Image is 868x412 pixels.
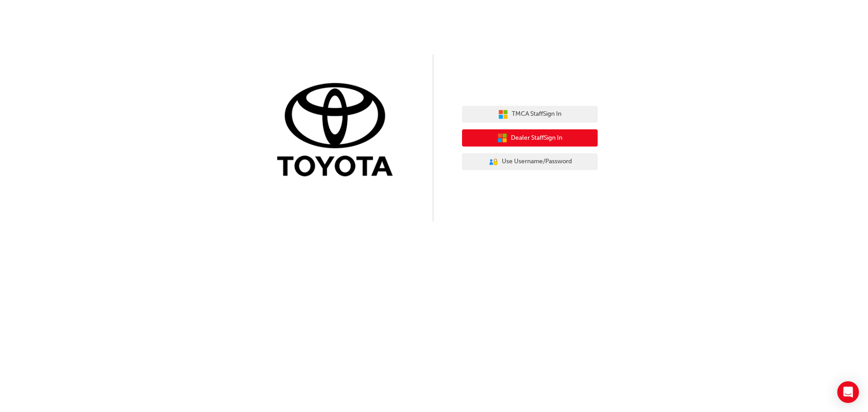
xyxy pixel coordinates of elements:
[837,381,859,403] div: Open Intercom Messenger
[270,81,406,181] img: Trak
[462,129,598,147] button: Dealer StaffSign In
[502,156,572,167] span: Use Username/Password
[462,153,598,170] button: Use Username/Password
[512,109,561,119] span: TMCA Staff Sign In
[511,133,562,143] span: Dealer Staff Sign In
[462,106,598,123] button: TMCA StaffSign In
